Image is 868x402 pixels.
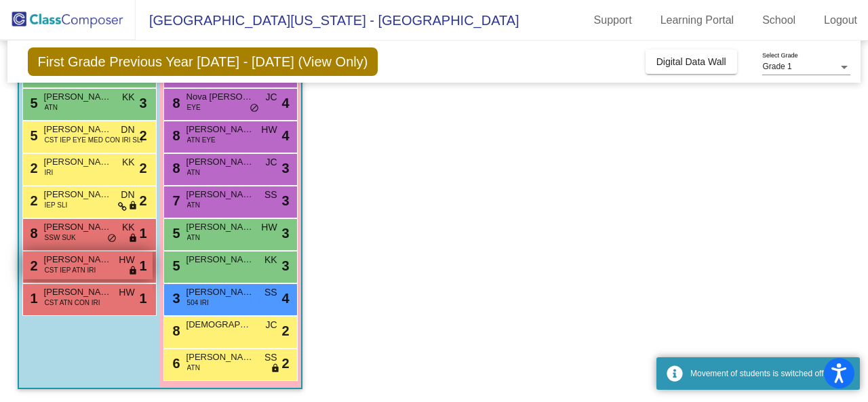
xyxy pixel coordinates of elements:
a: Logout [813,9,868,31]
span: EYE [187,102,201,113]
span: [PERSON_NAME] [186,220,254,234]
span: 3 [139,93,146,113]
span: DN [121,188,134,202]
span: 8 [170,128,180,143]
span: KK [122,155,135,169]
span: [PERSON_NAME] [PERSON_NAME] [44,155,112,169]
span: 3 [281,158,289,178]
span: 3 [281,190,289,211]
span: ATN [187,363,200,373]
span: [PERSON_NAME] [186,123,254,136]
span: KK [122,90,135,104]
span: 3 [281,223,289,243]
span: DN [121,123,134,137]
span: do_not_disturb_alt [107,233,117,244]
span: CST IEP EYE MED CON IRI SLI [45,135,143,145]
span: lock [128,201,138,212]
span: 8 [27,226,38,241]
span: lock [271,363,280,374]
span: 6 [170,356,180,371]
span: SS [264,188,277,202]
span: 8 [170,161,180,176]
span: JC [265,318,277,332]
span: HW [119,253,134,267]
span: [GEOGRAPHIC_DATA][US_STATE] - [GEOGRAPHIC_DATA] [136,9,519,31]
span: 5 [27,96,38,110]
span: First Grade Previous Year [DATE] - [DATE] (View Only) [28,47,378,76]
span: ATN [45,102,58,113]
span: IRI [45,167,54,178]
span: ATN [187,233,200,243]
span: 4 [281,125,289,146]
span: KK [264,253,277,267]
span: [PERSON_NAME] [186,350,254,364]
span: KK [122,220,135,235]
a: Support [583,9,643,31]
span: 3 [281,256,289,276]
span: SS [264,350,277,365]
button: Digital Data Wall [646,49,737,74]
span: 1 [139,288,146,308]
span: 2 [281,353,289,374]
span: Digital Data Wall [656,56,726,67]
span: Nova [PERSON_NAME] [186,90,254,104]
span: ATN EYE [187,135,216,145]
a: Learning Portal [650,9,745,31]
span: 1 [27,291,38,306]
span: 2 [281,321,289,341]
span: 3 [170,291,180,306]
span: [PERSON_NAME] [44,123,112,136]
span: CST IEP ATN IRI [45,265,96,275]
span: [PERSON_NAME] [PERSON_NAME] [44,90,112,104]
span: SS [264,285,277,300]
span: 8 [170,323,180,338]
span: HW [119,285,134,300]
span: ATN [187,167,200,178]
span: 2 [139,158,146,178]
span: [PERSON_NAME] [186,253,254,266]
span: 2 [139,125,146,146]
span: [PERSON_NAME] [44,188,112,201]
span: 5 [170,258,180,273]
span: HW [261,123,277,137]
span: 504 IRI [187,298,209,308]
span: 2 [27,258,38,273]
span: 7 [170,193,180,208]
span: [PERSON_NAME] [186,155,254,169]
span: 2 [139,190,146,211]
span: IEP SLI [45,200,68,210]
span: [PERSON_NAME] [186,285,254,299]
span: HW [261,220,277,235]
span: [PERSON_NAME] [186,188,254,201]
span: 8 [170,96,180,110]
span: 2 [27,193,38,208]
span: [PERSON_NAME] [44,253,112,266]
span: lock [128,233,138,244]
span: [PERSON_NAME] [44,285,112,299]
span: [DEMOGRAPHIC_DATA][PERSON_NAME] [186,318,254,331]
span: JC [265,155,277,169]
span: 4 [281,288,289,308]
div: Movement of students is switched off [690,367,850,380]
span: 4 [281,93,289,113]
span: 5 [27,128,38,143]
span: SSW SUK [45,233,76,243]
span: CST ATN CON IRI [45,298,100,308]
a: School [751,9,806,31]
span: 1 [139,223,146,243]
span: 5 [170,226,180,241]
span: 2 [27,161,38,176]
span: [PERSON_NAME] [44,220,112,234]
span: Grade 1 [762,62,791,71]
span: 1 [139,256,146,276]
span: ATN [187,200,200,210]
span: lock [128,266,138,277]
span: JC [265,90,277,104]
span: do_not_disturb_alt [250,103,259,114]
